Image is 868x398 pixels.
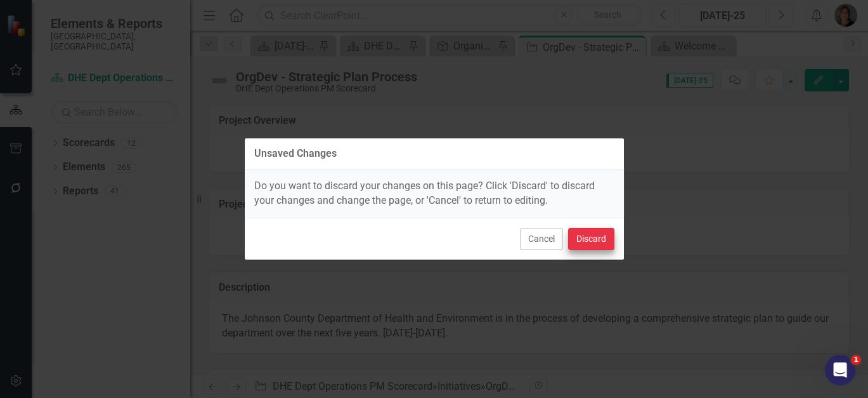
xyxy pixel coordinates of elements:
[568,228,614,250] button: Discard
[851,355,861,365] span: 1
[825,355,855,385] iframe: Intercom live chat
[254,148,337,159] div: Unsaved Changes
[520,228,563,250] button: Cancel
[245,169,624,218] div: Do you want to discard your changes on this page? Click 'Discard' to discard your changes and cha...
